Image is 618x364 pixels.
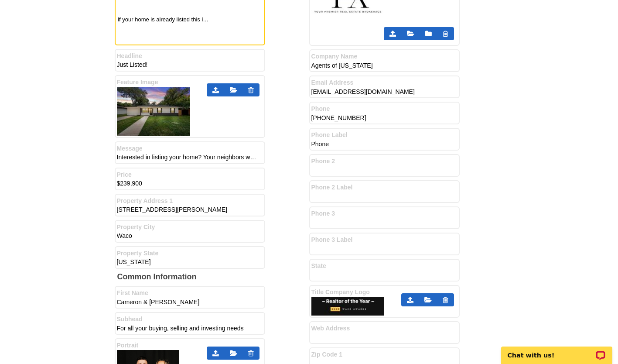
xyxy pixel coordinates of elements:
[117,144,263,153] label: Message
[311,235,458,244] label: Phone 3 Label
[311,52,458,61] label: Company Name
[311,350,458,359] label: Zip Code 1
[117,87,190,136] img: thumb-68af2fafc75b1.jpg
[311,157,458,166] label: Phone 2
[117,315,263,324] label: Subhead
[311,288,458,297] label: Title Company Logo
[311,209,458,218] label: Phone 3
[117,249,263,258] label: Property State
[495,337,618,364] iframe: LiveChat chat widget
[117,78,263,87] label: Feature Image
[311,183,458,192] label: Phone 2 Label
[311,78,458,87] label: Email Address
[117,196,263,206] label: Property Address 1
[117,288,263,298] label: First Name
[311,130,458,140] label: Phone Label
[117,341,263,350] label: Portrait
[311,261,458,271] label: State
[117,170,263,179] label: Price
[117,52,263,61] label: Headline
[311,104,458,113] label: Phone
[117,272,309,282] h2: Common Information
[311,324,458,333] label: Web Address
[117,223,263,232] label: Property City
[311,297,385,315] img: thumb-657726ff933cd.jpg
